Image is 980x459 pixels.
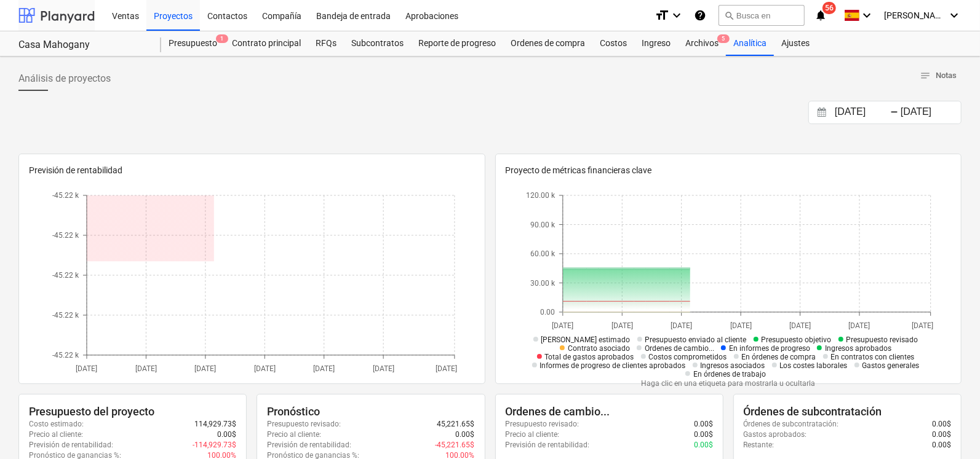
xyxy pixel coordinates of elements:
[947,8,962,23] i: keyboard_arrow_down
[915,66,962,85] button: Notas
[313,364,335,373] tspan: [DATE]
[161,31,225,56] a: Presupuesto1
[744,404,951,419] div: Órdenes de subcontratación
[411,31,503,56] a: Reporte de progreso
[540,308,555,316] tspan: 0.00
[552,321,574,330] tspan: [DATE]
[862,361,920,370] span: Gastos generales
[920,70,931,81] span: notes
[694,430,713,440] p: 0.00$
[29,419,84,430] p: Costo estimado :
[719,5,805,26] button: Busca en
[831,353,915,361] span: En contratos con clientes
[308,31,344,56] a: RFQs
[612,321,633,330] tspan: [DATE]
[372,364,394,373] tspan: [DATE]
[694,440,713,450] p: 0.00$
[859,8,874,23] i: keyboard_arrow_down
[530,249,556,258] tspan: 60.00 k
[918,400,980,459] div: Widget de chat
[506,404,713,419] div: Ordenes de cambio...
[669,8,684,23] i: keyboard_arrow_down
[52,351,79,359] tspan: -45.22 k
[526,191,556,200] tspan: 120.00 k
[437,419,475,430] p: 45,221.65$
[724,10,734,20] span: search
[506,164,952,177] p: Proyecto de métricas financieras clave
[76,364,97,373] tspan: [DATE]
[225,31,308,56] a: Contrato principal
[267,404,474,419] div: Pronóstico
[671,321,692,330] tspan: [DATE]
[568,344,630,353] span: Contrato asociado
[884,10,946,20] span: [PERSON_NAME]
[645,335,747,344] span: Presupuesto enviado al cliente
[267,440,351,450] p: Previsión de rentabilidad :
[634,31,678,56] a: Ingreso
[29,440,113,450] p: Previsión de rentabilidad :
[29,164,475,177] p: Previsión de rentabilidad
[655,8,669,23] i: format_size
[253,364,275,373] tspan: [DATE]
[918,400,980,459] iframe: Chat Widget
[436,440,475,450] p: -45,221.65$
[194,419,236,430] p: 114,929.73$
[678,31,726,56] div: Archivos
[744,419,839,430] p: Órdenes de subcontratación :
[898,104,961,121] input: Fecha de finalización
[267,419,341,430] p: Presupuesto revisado :
[701,361,765,370] span: Ingresos asociados
[52,311,79,320] tspan: -45.22 k
[774,31,817,56] div: Ajustes
[541,335,631,344] span: [PERSON_NAME] estimado
[823,2,836,14] span: 56
[18,39,146,52] div: Casa Mahogany
[811,106,832,120] button: Interact with the calendar and add the check-in date for your trip.
[540,361,686,370] span: Informes de progreso de clientes aprobados
[18,71,111,86] span: Análisis de proyectos
[678,31,726,56] a: Archivos5
[645,344,714,353] span: Ordenes de cambio...
[729,344,810,353] span: En informes de progreso
[762,335,832,344] span: Presupuesto objetivo
[832,104,895,121] input: Fecha de inicio
[436,364,457,373] tspan: [DATE]
[726,31,774,56] a: Analítica
[193,440,236,450] p: -114,929.73$
[194,364,216,373] tspan: [DATE]
[592,31,634,56] a: Costos
[52,271,79,280] tspan: -45.22 k
[847,335,918,344] span: Presupuesto revisado
[530,278,556,287] tspan: 30.00 k
[161,31,225,56] div: Presupuesto
[789,321,811,330] tspan: [DATE]
[545,353,634,361] span: Total de gastos aprobados
[267,430,321,440] p: Precio al cliente :
[694,8,706,23] i: Base de conocimientos
[825,344,891,353] span: Ingresos aprobados
[506,440,590,450] p: Previsión de rentabilidad :
[912,321,934,330] tspan: [DATE]
[694,419,713,430] p: 0.00$
[506,430,560,440] p: Precio al cliente :
[506,419,580,430] p: Presupuesto revisado :
[742,353,816,361] span: En órdenes de compra
[52,231,79,240] tspan: -45.22 k
[730,321,752,330] tspan: [DATE]
[526,379,931,389] p: Haga clic en una etiqueta para mostrarla u ocultarla
[216,34,228,43] span: 1
[849,321,870,330] tspan: [DATE]
[530,220,556,229] tspan: 90.00 k
[29,430,83,440] p: Precio al cliente :
[693,370,766,379] span: En órdenes de trabajo
[503,31,592,56] a: Ordenes de compra
[344,31,411,56] a: Subcontratos
[744,430,807,440] p: Gastos aprobados :
[815,8,827,23] i: notifications
[135,364,157,373] tspan: [DATE]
